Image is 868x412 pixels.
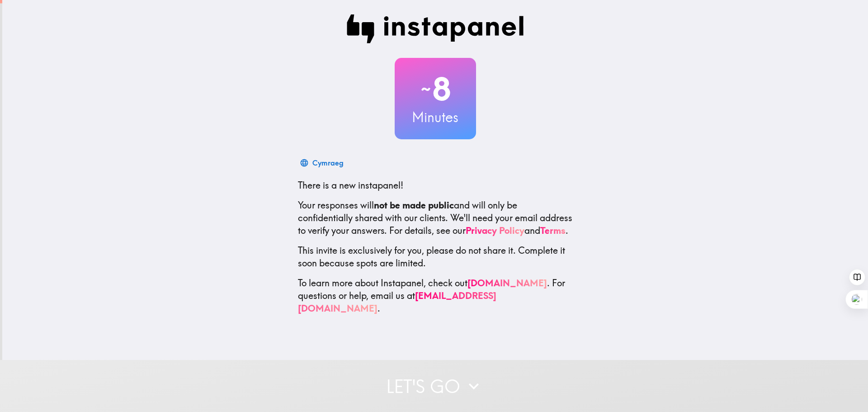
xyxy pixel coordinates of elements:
[298,180,403,191] span: There is a new instapanel!
[312,156,344,169] div: Cymraeg
[467,277,547,289] a: [DOMAIN_NAME]
[298,277,573,315] p: To learn more about Instapanel, check out . For questions or help, email us at .
[298,244,573,270] p: This invite is exclusively for you, please do not share it. Complete it soon because spots are li...
[420,76,432,103] span: ~
[540,225,566,236] a: Terms
[298,199,573,237] p: Your responses will and will only be confidentially shared with our clients. We'll need your emai...
[466,225,524,236] a: Privacy Policy
[395,108,476,127] h3: Minutes
[395,71,476,108] h2: 8
[298,154,347,172] button: Cymraeg
[347,14,524,43] img: Instapanel
[374,199,454,211] b: not be made public
[298,290,496,314] a: [EMAIL_ADDRESS][DOMAIN_NAME]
